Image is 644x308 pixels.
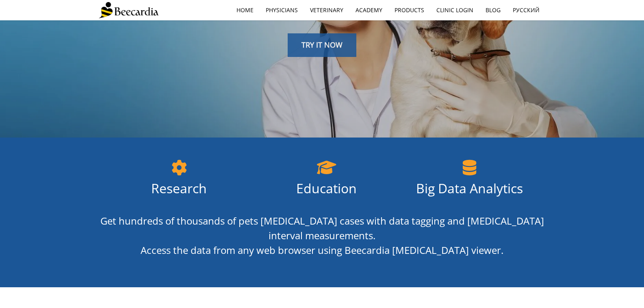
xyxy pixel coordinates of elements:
span: Big Data Analytics [416,179,523,197]
span: Get hundreds of thousands of pets [MEDICAL_DATA] cases with data tagging and [MEDICAL_DATA] inter... [100,214,544,242]
a: TRY IT NOW [288,33,356,57]
span: TRY IT NOW [301,40,343,50]
img: Beecardia [99,2,158,18]
span: Education [296,179,357,197]
a: Products [388,1,430,20]
a: Academy [349,1,388,20]
span: Access the data from any web browser using Beecardia [MEDICAL_DATA] viewer. [141,243,503,257]
a: Veterinary [304,1,349,20]
a: Русский [507,1,546,20]
span: Research [151,179,207,197]
a: Blog [479,1,507,20]
a: Physicians [260,1,304,20]
a: home [230,1,260,20]
a: Clinic Login [430,1,479,20]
